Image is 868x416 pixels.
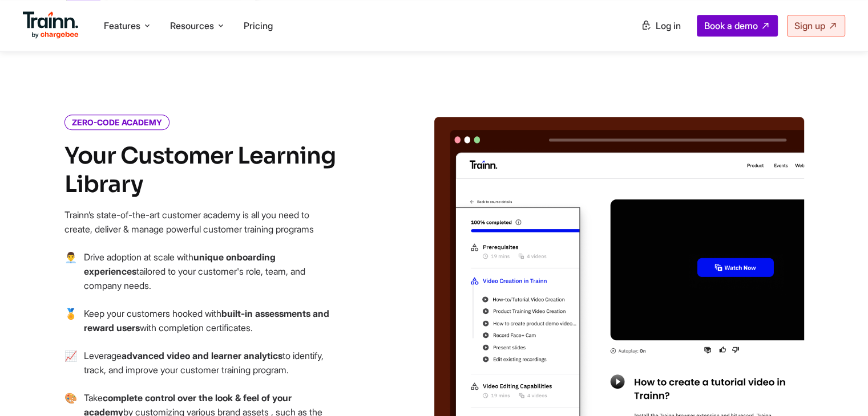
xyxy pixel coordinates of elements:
span: Log in [656,20,681,31]
span: → [64,250,77,307]
span: Sign up [794,20,825,31]
p: Drive adoption at scale with tailored to your customer's role, team, and company needs. [84,250,338,293]
p: Trainn’s state-of-the-art customer academy is all you need to create, deliver & manage powerful c... [64,208,338,236]
img: Trainn Logo [23,11,79,39]
iframe: Chat Widget [811,361,868,416]
b: unique onboarding experiences [84,251,276,277]
b: built-in assessments and reward users [84,308,329,333]
a: Pricing [244,20,273,31]
a: Sign up [787,15,845,36]
p: Keep your customers hooked with with completion certificates. [84,307,338,335]
b: advanced video and learner analytics [122,350,282,361]
i: ZERO-CODE ACADEMY [64,115,169,130]
p: Leverage to identify, track, and improve your customer training program. [84,349,338,377]
span: Features [104,19,140,32]
h2: Your Customer Learning Library [64,142,338,199]
span: → [64,307,77,349]
span: → [64,349,77,391]
a: Book a demo [697,15,778,36]
span: Book a demo [704,20,758,31]
a: Log in [634,15,688,36]
span: Resources [170,19,214,32]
